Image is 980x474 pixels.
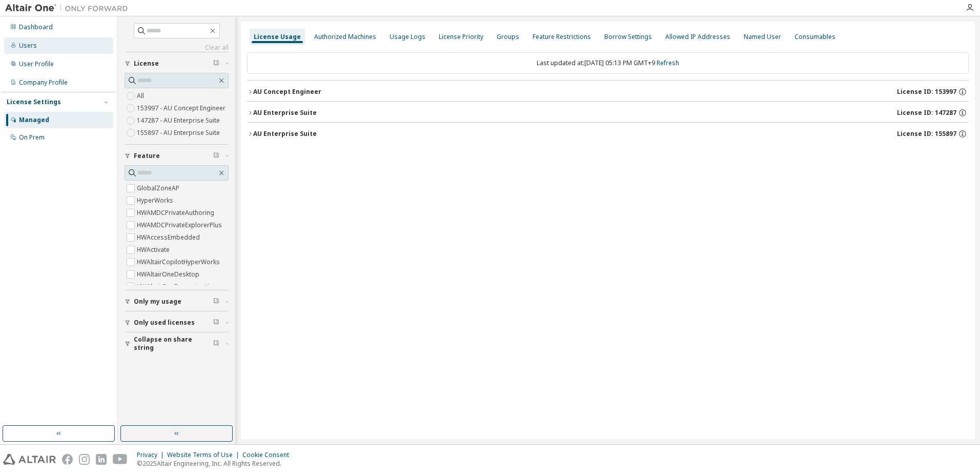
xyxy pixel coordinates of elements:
[19,78,68,87] div: Company Profile
[137,268,201,281] label: HWAltairOneDesktop
[125,290,229,313] button: Only my usage
[137,127,222,139] label: 155897 - AU Enterprise Suite
[390,33,425,41] div: Usage Logs
[744,33,781,41] div: Named User
[125,145,229,167] button: Feature
[137,207,216,219] label: HWAMDCPrivateAuthoring
[657,58,679,67] a: Refresh
[125,52,229,75] button: License
[253,130,317,138] div: AU Enterprise Suite
[497,33,519,41] div: Groups
[247,52,969,74] div: Last updated at: [DATE] 05:13 PM GMT+9
[137,114,222,127] label: 147287 - AU Enterprise Suite
[134,152,160,160] span: Feature
[213,298,219,306] span: Clear filter
[137,194,175,207] label: HyperWorks
[19,133,45,142] div: On Prem
[19,60,54,68] div: User Profile
[137,244,172,256] label: HWActivate
[125,44,229,52] a: Clear all
[439,33,483,41] div: License Priority
[7,98,61,106] div: License Settings
[137,182,181,194] label: GlobalZoneAP
[137,256,222,268] label: HWAltairCopilotHyperWorks
[247,102,969,124] button: AU Enterprise SuiteLicense ID: 147287
[167,451,242,459] div: Website Terms of Use
[19,23,53,31] div: Dashboard
[213,60,219,68] span: Clear filter
[96,454,107,465] img: linkedin.svg
[253,88,321,96] div: AU Concept Engineer
[125,311,229,334] button: Only used licenses
[113,454,128,465] img: youtube.svg
[247,123,969,145] button: AU Enterprise SuiteLicense ID: 155897
[213,340,219,348] span: Clear filter
[134,298,181,306] span: Only my usage
[253,109,317,117] div: AU Enterprise Suite
[134,335,213,352] span: Collapse on share string
[137,102,228,114] label: 153997 - AU Concept Engineer
[137,459,295,468] p: © 2025 Altair Engineering, Inc. All Rights Reserved.
[213,152,219,160] span: Clear filter
[254,33,301,41] div: License Usage
[134,60,159,68] span: License
[62,454,73,465] img: facebook.svg
[897,88,956,96] span: License ID: 153997
[314,33,376,41] div: Authorized Machines
[247,81,969,103] button: AU Concept EngineerLicense ID: 153997
[137,231,202,244] label: HWAccessEmbedded
[134,319,195,327] span: Only used licenses
[137,219,224,231] label: HWAMDCPrivateExplorerPlus
[3,454,56,465] img: altair_logo.svg
[137,90,146,102] label: All
[125,332,229,355] button: Collapse on share string
[604,33,652,41] div: Borrow Settings
[19,116,49,124] div: Managed
[137,451,167,459] div: Privacy
[5,3,133,13] img: Altair One
[137,281,221,293] label: HWAltairOneEnterpriseUser
[213,319,219,327] span: Clear filter
[897,109,956,117] span: License ID: 147287
[897,130,956,138] span: License ID: 155897
[665,33,730,41] div: Allowed IP Addresses
[794,33,835,41] div: Consumables
[242,451,295,459] div: Cookie Consent
[19,42,37,50] div: Users
[533,33,591,41] div: Feature Restrictions
[79,454,90,465] img: instagram.svg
